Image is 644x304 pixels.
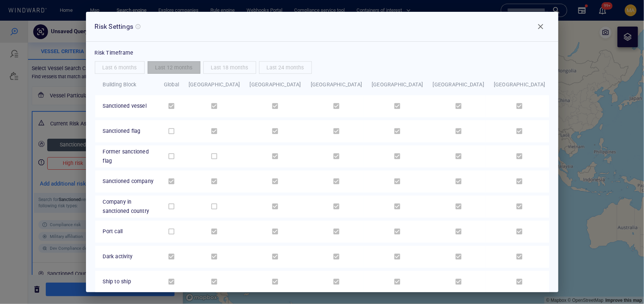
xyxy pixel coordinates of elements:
h6: Find vessels that match all of the following criteria: [32,52,135,60]
div: Compliance risk [38,200,92,208]
a: Mapbox [546,277,566,282]
span: Building Block [103,82,137,87]
h6: Current Risk Assessment [50,99,159,108]
div: Risk Timeframe [95,45,550,61]
div: Dev Compliance defined risk [38,223,115,232]
span: Global [164,82,179,87]
img: satellite [189,263,210,270]
a: OpenStreetMap [568,277,603,282]
p: Satellite [191,261,210,270]
span: Port call [103,228,123,234]
span: High risk [55,138,90,147]
div: Vessel Particulars [32,66,179,84]
span: Moderate risk [109,138,144,147]
div: Risk Settings [95,21,134,32]
span: [GEOGRAPHIC_DATA] [494,82,545,87]
div: IUU fishing [94,200,137,208]
p: Add additional risk types [40,159,101,168]
span: Dev Compliance defined risk [47,225,109,231]
span: Sanctioned company [103,178,154,184]
button: Sanctioned [47,118,98,131]
span: Sanctioned flag [103,128,141,134]
button: Unsaved Query [48,4,91,18]
button: High risk [47,137,98,149]
span: [GEOGRAPHIC_DATA] [250,82,301,87]
span: [GEOGRAPHIC_DATA] [372,82,423,87]
h6: Vessel Particulars [50,70,159,80]
span: [GEOGRAPHIC_DATA] [433,82,484,87]
span: Military affiliation [47,213,87,219]
span: Search [52,264,169,273]
h6: Select Vessel Search Criteria [32,43,179,52]
div: Search for vessels that include one or more of the following risk types: [34,172,177,192]
span: Ship to ship [103,279,131,284]
span: Sanctioned [55,120,90,129]
button: Search [46,262,175,276]
div: Military affiliation [38,211,93,220]
span: [GEOGRAPHIC_DATA] [189,82,240,87]
div: Current Risk Assessment [32,91,178,115]
span: Dark activity [103,253,133,259]
p: Unsaved Query [51,6,88,16]
span: Edit [131,2,147,20]
button: Moderate risk [101,137,152,149]
span: Company in sanctioned country [103,199,149,214]
a: Map feedback [606,277,642,282]
span: Former sanctioned flag [103,149,149,163]
span: IUU fishing [103,201,131,207]
a: Mapbox logo [185,273,218,281]
span: Vessel Criteria (4) [41,28,92,34]
span: Sanctioned vessel [103,103,147,109]
div: Sanctioned Countries [46,247,99,259]
span: Sanctioned [59,176,81,182]
span: [GEOGRAPHIC_DATA] [311,82,362,87]
span: Activity Criteria [121,28,168,34]
span: Compliance risk [47,201,85,207]
button: Close [532,18,550,35]
iframe: Chat [613,271,638,298]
